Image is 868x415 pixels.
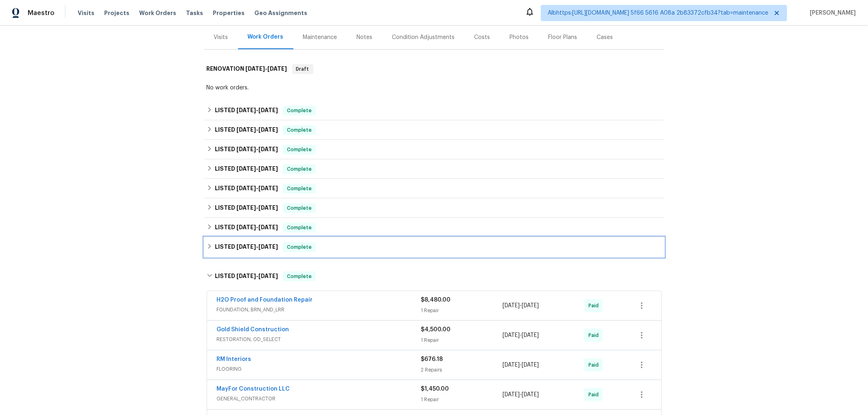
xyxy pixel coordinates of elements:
div: LISTED [DATE]-[DATE]Complete [204,120,664,140]
div: LISTED [DATE]-[DATE]Complete [204,159,664,179]
span: [DATE] [258,224,278,230]
span: [DATE] [258,244,278,250]
span: [DATE] [522,392,539,398]
h6: LISTED [215,145,278,154]
span: FLOORING [217,365,421,373]
span: [DATE] [258,166,278,172]
span: - [236,224,278,230]
h6: LISTED [215,106,278,115]
h6: LISTED [215,272,278,281]
span: [DATE] [236,146,256,152]
span: Properties [213,9,245,17]
span: [DATE] [503,303,520,309]
span: Draft [293,65,313,73]
a: Gold Shield Construction [217,327,289,332]
span: - [503,391,539,399]
div: RENOVATION [DATE]-[DATE]Draft [204,56,664,82]
div: Notes [357,33,373,41]
span: - [236,166,278,172]
span: Geo Assignments [254,9,307,17]
div: LISTED [DATE]-[DATE]Complete [204,101,664,120]
span: [DATE] [246,66,265,72]
span: [PERSON_NAME] [807,9,856,17]
span: Complete [284,106,315,115]
span: $4,500.00 [421,327,451,332]
span: Visits [78,9,94,17]
h6: LISTED [215,164,278,174]
span: - [236,185,278,191]
div: Condition Adjustments [392,33,455,41]
span: [DATE] [236,107,256,113]
div: Work Orders [248,33,284,41]
span: - [236,273,278,279]
span: Paid [588,331,602,339]
h6: LISTED [215,242,278,252]
span: Complete [284,185,315,193]
div: LISTED [DATE]-[DATE]Complete [204,179,664,198]
div: Floor Plans [549,33,577,41]
span: GENERAL_CONTRACTOR [217,395,421,403]
span: Paid [588,302,602,310]
span: Maestro [28,9,55,17]
span: - [503,361,539,369]
h6: LISTED [215,203,278,213]
span: [DATE] [258,273,278,279]
div: Visits [214,33,228,41]
span: [DATE] [503,362,520,368]
span: - [503,331,539,339]
div: 1 Repair [421,395,503,404]
span: [DATE] [522,332,539,338]
span: Complete [284,146,315,154]
span: - [236,107,278,113]
span: FOUNDATION, BRN_AND_LRR [217,306,421,314]
span: [DATE] [258,185,278,191]
div: No work orders. [207,84,662,92]
a: H2O Proof and Foundation Repair [217,297,313,303]
div: Cases [597,33,613,41]
a: MayFor Construction LLC [217,386,290,392]
h6: LISTED [215,184,278,193]
span: Paid [588,391,602,399]
span: [DATE] [236,185,256,191]
h6: LISTED [215,125,278,135]
span: Complete [284,165,315,173]
h6: RENOVATION [207,64,287,74]
span: Complete [284,272,315,280]
span: - [236,146,278,152]
span: [DATE] [258,146,278,152]
span: [DATE] [236,166,256,172]
span: [DATE] [236,205,256,211]
span: RESTORATION, OD_SELECT [217,335,421,343]
span: $8,480.00 [421,297,451,303]
span: - [236,127,278,133]
span: $1,450.00 [421,386,449,392]
div: Photos [510,33,529,41]
span: - [236,205,278,211]
span: [DATE] [522,303,539,309]
h6: LISTED [215,223,278,232]
div: LISTED [DATE]-[DATE]Complete [204,198,664,218]
span: [DATE] [258,205,278,211]
div: LISTED [DATE]-[DATE]Complete [204,263,664,289]
span: [DATE] [268,66,287,72]
a: RM Interiors [217,356,251,362]
div: Costs [474,33,490,41]
span: - [236,244,278,250]
span: Albhttps:[URL][DOMAIN_NAME] 5f66 5616 A08a 2b83372cfb34?tab=maintenance [548,9,768,17]
span: [DATE] [522,362,539,368]
span: - [503,302,539,310]
span: [DATE] [503,332,520,338]
span: [DATE] [258,107,278,113]
span: - [246,66,287,72]
div: LISTED [DATE]-[DATE]Complete [204,218,664,237]
span: Complete [284,243,315,251]
span: Tasks [186,10,203,16]
span: Complete [284,126,315,134]
div: LISTED [DATE]-[DATE]Complete [204,237,664,257]
span: [DATE] [258,127,278,133]
span: $676.18 [421,356,443,362]
div: Maintenance [303,33,337,41]
span: [DATE] [236,127,256,133]
span: [DATE] [236,273,256,279]
span: Complete [284,224,315,232]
